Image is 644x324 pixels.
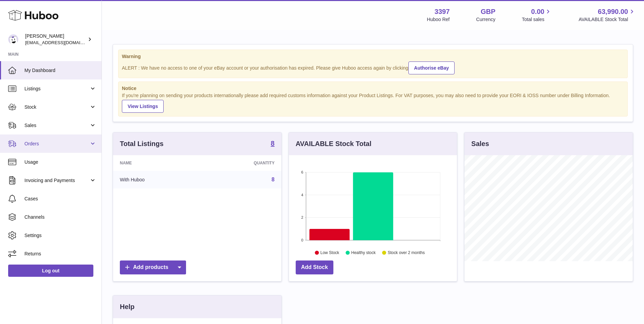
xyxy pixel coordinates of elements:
a: Add products [120,260,186,274]
th: Quantity [202,155,281,171]
h3: Sales [471,139,489,148]
strong: GBP [481,7,495,16]
th: Name [113,155,202,171]
span: Orders [24,141,89,147]
span: Cases [24,196,96,202]
span: Returns [24,251,96,257]
a: Add Stock [296,260,333,274]
span: AVAILABLE Stock Total [578,16,636,23]
span: Usage [24,159,96,165]
div: ALERT : We have no access to one of your eBay account or your authorisation has expired. Please g... [122,60,624,74]
text: 4 [301,193,303,197]
strong: Notice [122,85,624,92]
text: Low Stock [320,251,339,255]
text: 6 [301,170,303,174]
a: 8 [272,177,275,182]
strong: Warning [122,53,624,60]
span: Invoicing and Payments [24,177,89,184]
span: Total sales [522,16,552,23]
span: Settings [24,232,96,239]
span: Sales [24,122,89,129]
text: 2 [301,216,303,220]
h3: AVAILABLE Stock Total [296,139,371,148]
span: 0.00 [531,7,545,16]
h3: Total Listings [120,139,164,148]
a: Authorise eBay [408,61,455,74]
div: If you're planning on sending your products internationally please add required customs informati... [122,92,624,113]
a: View Listings [122,100,164,113]
span: [EMAIL_ADDRESS][DOMAIN_NAME] [25,40,100,45]
span: My Dashboard [24,67,96,74]
a: 0.00 Total sales [522,7,552,23]
div: Huboo Ref [427,16,450,23]
div: Currency [476,16,496,23]
a: 8 [271,140,275,148]
span: Channels [24,214,96,220]
img: sales@canchema.com [8,34,18,44]
td: With Huboo [113,171,202,188]
text: Healthy stock [351,251,376,255]
strong: 3397 [435,7,450,16]
span: Stock [24,104,89,110]
text: Stock over 2 months [388,251,425,255]
strong: 8 [271,140,275,147]
text: 0 [301,238,303,242]
span: 63,990.00 [598,7,628,16]
a: 63,990.00 AVAILABLE Stock Total [578,7,636,23]
span: Listings [24,86,89,92]
div: [PERSON_NAME] [25,33,86,46]
a: Log out [8,265,93,277]
h3: Help [120,302,134,311]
